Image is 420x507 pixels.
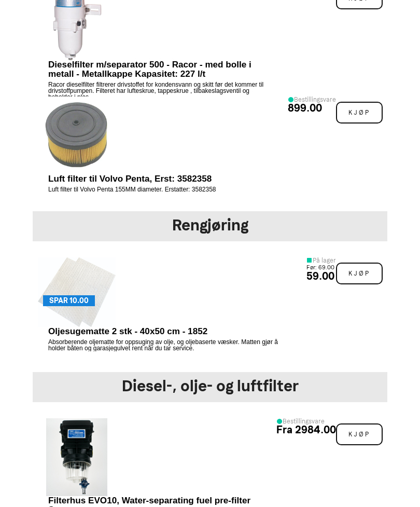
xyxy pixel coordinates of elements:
[35,214,385,237] h2: Rengjøring
[48,339,287,351] p: Absorberende oljematte for oppsuging av olje, og oljebaserte væsker. Matten gjør å holder båten o...
[40,97,114,174] img: p_18-7908_default_1.webp
[306,264,334,271] small: Før: 69.00
[306,271,336,281] div: 59.00
[48,174,271,184] p: Luft filter til Volvo Penta, Erst: 3582358
[48,186,216,193] p: Luft filter til Volvo Penta 155MM diameter. Erstatter: 3582358
[276,418,336,424] div: Bestillingsvare
[48,327,290,336] p: Oljesugematte 2 stk - 40x50 cm - 1852
[49,295,89,306] span: SPAR 10.00
[38,257,299,356] a: SPAR 10.00 Oljesugematte 2 stk - 40x50 cm - 1852 Absorberende oljematte for oppsuging av olje, og...
[336,423,383,445] span: Kjøp
[288,103,336,113] div: 899.00
[306,257,336,264] div: På lager
[38,97,281,195] a: Luft filter til Volvo Penta, Erst: 3582358 Luft filter til Volvo Penta 155MM diameter. Erstatter:...
[38,257,116,327] img: Oljesugematte.jpg
[336,102,383,124] span: Kjøp
[288,97,336,103] div: Bestillingsvare
[336,263,383,284] span: Kjøp
[276,424,336,435] div: Fra 2984.00
[48,81,269,100] p: Racor dieselfilter filtrerer drivstoffet for kondensvann og skitt før det kommer til drivstoffpum...
[46,418,107,496] img: EVO10_1024x1024_5uI4kZ9.jpg
[48,60,271,79] p: Dieselfilter m/separator 500 - Racor - med bolle i metall - Metallkappe Kapasitet: 227 l/t
[35,375,385,398] h2: Diesel-, olje- og luftfilter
